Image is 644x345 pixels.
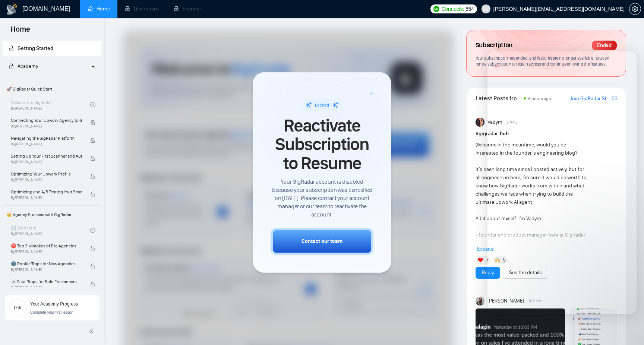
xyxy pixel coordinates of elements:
button: setting [629,3,641,15]
span: Connects: [442,5,464,13]
span: By [PERSON_NAME] [11,142,82,146]
span: @channel [476,142,498,148]
img: upwork-logo.png [433,6,439,12]
li: Getting Started [3,41,101,56]
span: lock [90,192,95,197]
img: ❤️ [478,257,483,263]
span: ⛔ Top 3 Mistakes of Pro Agencies [11,242,82,250]
span: Expand [477,246,494,252]
a: setting [629,6,641,12]
span: double-left [89,327,96,335]
span: lock [90,246,95,251]
span: By [PERSON_NAME] [11,196,82,200]
span: By [PERSON_NAME] [11,250,82,254]
span: By [PERSON_NAME] [11,178,82,182]
span: Latest Posts from the GigRadar Community [476,94,521,103]
iframe: Intercom live chat [487,51,637,314]
span: Optimizing and A/B Testing Your Scanner for Better Results [11,188,82,196]
img: Mariia Heshka [476,297,484,306]
button: Reply [476,267,500,279]
span: check-circle [90,228,95,233]
span: user [483,6,489,12]
a: homeHome [88,6,110,12]
span: Connecting Your Upwork Agency to GigRadar [11,117,82,124]
span: lock [90,281,95,287]
span: lock [9,63,14,69]
span: By [PERSON_NAME] [11,285,82,290]
span: Locked [315,102,329,108]
span: Academy [18,63,38,69]
span: Your subscription has ended, and features are no longer available. You can renew subscription to ... [476,55,609,67]
span: lock [90,174,95,179]
button: Contact our team [271,228,373,255]
img: Vadym [476,118,484,127]
span: 🌚 Rookie Traps for New Agencies [11,260,82,268]
span: lock [90,156,95,161]
span: lock [90,263,95,269]
span: Complete your first lesson [30,310,73,314]
span: Optimizing Your Upwork Profile [11,170,82,178]
span: Getting Started [18,45,53,51]
img: logo [6,3,18,15]
span: 0% [9,305,26,310]
span: 🚀 GigRadar Quick Start [3,82,101,96]
span: setting [629,6,641,12]
span: lock [90,138,95,143]
span: 554 [465,5,474,13]
span: ☠️ Fatal Traps for Solo Freelancers [11,278,82,285]
a: Reply [482,269,494,277]
span: By [PERSON_NAME] [11,124,82,129]
span: By [PERSON_NAME] [11,268,82,272]
h1: # gigradar-hub [476,130,617,138]
span: lock [90,120,95,125]
span: Setting Up Your First Scanner and Auto-Bidder [11,152,82,160]
span: lock [9,45,14,51]
span: 👑 Agency Success with GigRadar [3,207,101,222]
div: Ended [592,41,617,50]
div: Contact our team [302,238,342,246]
span: check-circle [90,102,95,107]
span: Home [4,24,36,39]
span: 7 [486,256,489,264]
span: Academy [9,63,38,69]
span: Your GigRadar account is disabled because your subscription was cancelled on [DATE]. Please conta... [271,178,373,219]
span: Navigating the GigRadar Platform [11,134,82,142]
iframe: Intercom live chat [619,320,637,338]
span: Subscription [476,39,512,52]
span: Your Academy Progress [30,301,78,307]
span: By [PERSON_NAME] [11,160,82,164]
span: Reactivate Subscription to Resume [271,116,373,172]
